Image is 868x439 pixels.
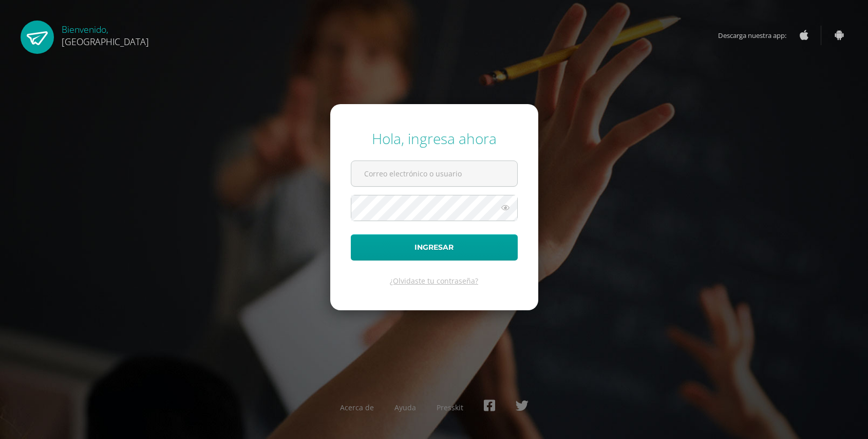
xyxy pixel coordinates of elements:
a: Acerca de [340,403,374,412]
span: Descarga nuestra app: [718,26,797,45]
a: ¿Olvidaste tu contraseña? [390,276,478,286]
div: Bienvenido, [62,21,149,48]
input: Correo electrónico o usuario [351,161,517,186]
button: Ingresar [351,234,518,261]
span: [GEOGRAPHIC_DATA] [62,35,149,48]
div: Hola, ingresa ahora [351,129,518,148]
a: Presskit [437,403,463,412]
a: Ayuda [394,403,416,412]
